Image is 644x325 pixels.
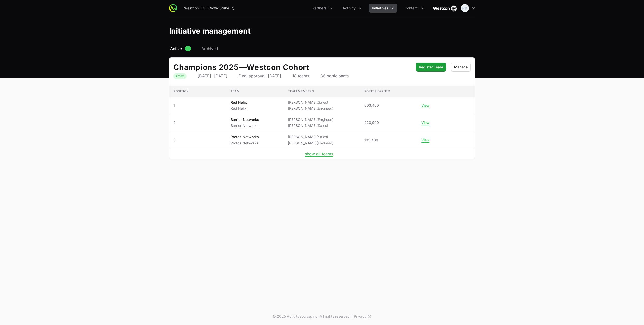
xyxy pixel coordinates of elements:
[231,117,259,122] p: Barrier Networks
[173,137,223,143] span: 3
[354,314,371,319] a: Privacy
[288,106,333,111] li: [PERSON_NAME]
[416,63,446,72] button: Register Team
[169,86,227,97] th: Position
[461,4,469,12] img: Payam Dinarvand
[231,123,259,128] p: Barrier Networks
[364,137,378,143] span: 193,400
[317,117,333,122] span: (Engineer)
[288,134,333,140] li: [PERSON_NAME]
[343,6,356,11] span: Activity
[317,141,333,145] span: (Engineer)
[421,103,429,108] button: View
[173,63,411,72] h2: Champions 2025 Westcon Cohort
[369,4,397,13] div: Initiatives menu
[364,103,379,108] span: 603,400
[288,141,333,146] li: [PERSON_NAME]
[181,4,239,13] div: Supplier switch menu
[169,26,251,35] h1: Initiative management
[309,4,336,13] button: Partners
[312,6,327,11] span: Partners
[173,120,223,125] span: 2
[360,86,418,97] th: Points earned
[317,100,328,104] span: (Sales)
[288,117,333,122] li: [PERSON_NAME]
[320,73,349,78] p: 36 participants
[405,6,418,11] span: Content
[401,4,427,13] button: Content
[169,45,192,52] a: Active1
[340,4,365,13] div: Activity menu
[292,73,309,78] p: 18 teams
[288,100,333,105] li: [PERSON_NAME]
[419,64,443,70] span: Register Team
[181,4,239,13] button: Westcon UK - CrowdStrike
[177,4,427,13] div: Main navigation
[454,64,468,70] span: Manage
[372,6,388,11] span: Initiatives
[451,63,471,72] button: Manage
[185,46,191,51] span: 1
[421,120,429,125] button: View
[169,45,475,52] nav: Initiative activity log navigation
[198,73,227,78] p: [DATE] - [DATE]
[227,86,284,97] th: Team
[317,106,333,110] span: (Engineer)
[201,45,218,52] span: Archived
[317,135,328,139] span: (Sales)
[239,63,247,72] span: —
[231,100,247,105] p: Red Helix
[352,314,353,319] span: |
[170,45,182,52] span: Active
[305,151,339,156] button: show all teams
[317,123,328,128] span: (Sales)
[369,4,397,13] button: Initiatives
[364,120,379,125] span: 220,900
[238,73,281,78] p: Final approval: [DATE]
[273,314,351,319] p: © 2025 ActivitySource, inc. All rights reserved.
[401,4,427,13] div: Content menu
[309,4,336,13] div: Partners menu
[169,4,177,12] img: ActivitySource
[231,134,259,140] p: Protos Networks
[173,103,223,108] span: 1
[169,57,475,159] div: Initiative details
[284,86,360,97] th: Team members
[200,45,219,52] a: Archived
[288,123,333,128] li: [PERSON_NAME]
[231,106,247,111] p: Red Helix
[421,138,429,142] button: View
[340,4,365,13] button: Activity
[231,141,259,146] p: Protos Networks
[433,3,457,13] img: Westcon UK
